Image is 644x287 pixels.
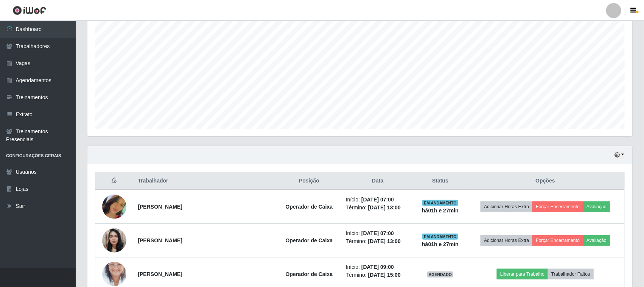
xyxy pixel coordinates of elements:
[532,201,583,212] button: Forçar Encerramento
[346,204,410,212] li: Término:
[583,201,610,212] button: Avaliação
[422,200,458,206] span: EM ANDAMENTO
[286,237,333,243] strong: Operador de Caixa
[361,264,394,270] time: [DATE] 09:00
[12,6,46,15] img: CoreUI Logo
[481,201,532,212] button: Adicionar Horas Extra
[286,271,333,277] strong: Operador de Caixa
[346,271,410,279] li: Término:
[286,204,333,210] strong: Operador de Caixa
[481,235,532,246] button: Adicionar Horas Extra
[341,172,414,190] th: Data
[414,172,467,190] th: Status
[368,272,401,278] time: [DATE] 15:00
[277,172,341,190] th: Posição
[346,263,410,271] li: Início:
[346,196,410,204] li: Início:
[346,237,410,245] li: Término:
[422,241,459,247] strong: há 01 h e 27 min
[583,235,610,246] button: Avaliação
[346,229,410,237] li: Início:
[368,204,401,211] time: [DATE] 13:00
[138,237,182,243] strong: [PERSON_NAME]
[138,204,182,210] strong: [PERSON_NAME]
[422,207,459,214] strong: há 01 h e 27 min
[368,238,401,244] time: [DATE] 13:00
[102,224,126,256] img: 1736008247371.jpeg
[548,269,594,279] button: Trabalhador Faltou
[497,269,548,279] button: Liberar para Trabalho
[361,197,394,203] time: [DATE] 07:00
[532,235,583,246] button: Forçar Encerramento
[133,172,277,190] th: Trabalhador
[138,271,182,277] strong: [PERSON_NAME]
[422,234,458,240] span: EM ANDAMENTO
[427,271,454,278] span: AGENDADO
[466,172,624,190] th: Opções
[102,185,126,228] img: 1680605937506.jpeg
[361,230,394,236] time: [DATE] 07:00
